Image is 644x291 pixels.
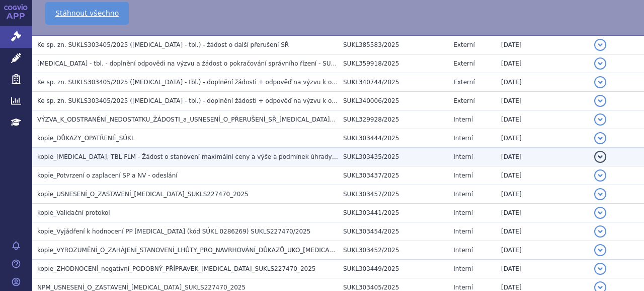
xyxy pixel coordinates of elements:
td: [DATE] [496,35,589,54]
td: [DATE] [496,129,589,148]
td: SUKL303452/2025 [338,241,448,260]
td: SUKL303435/2025 [338,148,448,166]
span: Interní [453,265,473,272]
td: [DATE] [496,73,589,92]
button: detail [594,263,606,275]
span: Interní [453,135,473,142]
td: SUKL340006/2025 [338,92,448,110]
td: [DATE] [496,241,589,260]
td: SUKL303444/2025 [338,129,448,148]
td: [DATE] [496,110,589,129]
span: Interní [453,228,473,235]
span: Interní [453,116,473,123]
span: Externí [453,60,474,67]
td: SUKL303454/2025 [338,222,448,241]
td: [DATE] [496,260,589,278]
td: [DATE] [496,92,589,110]
span: NPM_USNESENÍ_O_ZASTAVENÍ_EVRYSDI_SUKLS227470_2025 [37,284,246,291]
button: detail [594,225,606,238]
button: detail [594,113,606,126]
span: Interní [453,209,473,216]
button: detail [594,132,606,144]
button: detail [594,188,606,200]
span: kopie_USNESENÍ_O_ZASTAVENÍ_EVRYSDI_SUKLS227470_2025 [37,191,249,198]
span: Interní [453,247,473,254]
span: Ke sp. zn. SUKLS303405/2025 (EVRYSDI - tbl.) - doplnění žádosti + odpověď na výzvu k odstranění n... [37,97,462,104]
span: Ke sp. zn. SUKLS303405/2025 (EVRYSDI - tbl.) - doplnění žádosti + odpověď na výzvu k odstranění n... [37,79,492,86]
span: Interní [453,191,473,198]
span: Interní [453,172,473,179]
td: [DATE] [496,204,589,222]
span: Externí [453,79,474,86]
span: Ke sp. zn. SUKLS303405/2025 (EVRYSDI - tbl.) - žádost o další přerušení SŘ [37,41,289,48]
span: kopie_DŮKAZY_OPATŘENÉ_SÚKL [37,135,135,142]
td: [DATE] [496,166,589,185]
td: SUKL303449/2025 [338,260,448,278]
td: [DATE] [496,222,589,241]
button: detail [594,151,606,163]
button: detail [594,207,606,219]
td: SUKL303441/2025 [338,204,448,222]
td: SUKL303457/2025 [338,185,448,204]
span: kopie_ZHODNOCENÍ_negativní_PODOBNÝ_PŘÍPRAVEK_EVRYSDI_SUKLS227470_2025 [37,265,315,272]
button: detail [594,57,606,70]
button: detail [594,95,606,107]
td: [DATE] [496,148,589,166]
span: kopie_Vyjádření k hodnocení PP EVRYSDI (kód SÚKL 0286269) SUKLS227470/2025 [37,228,310,235]
td: [DATE] [496,185,589,204]
td: SUKL329928/2025 [338,110,448,129]
button: detail [594,76,606,88]
a: Stáhnout všechno [45,2,129,25]
td: SUKL385583/2025 [338,35,448,54]
span: kopie_Validační protokol [37,209,110,216]
span: VÝZVA_K_ODSTRANĚNÍ_NEDOSTATKU_ŽÁDOSTI_a_USNESENÍ_O_PŘERUŠENÍ_SŘ_EVRYSDI_SUKLS303405_2025 [37,116,393,123]
span: Interní [453,153,473,160]
span: EVRYSDI - tbl. - doplnění odpovědi na výzvu a žádost o pokračování správního řízení - SUKLS303405... [37,60,382,67]
td: SUKL340744/2025 [338,73,448,92]
span: kopie_EVRYSDI, TBL FLM - Žádost o stanovení maximální ceny a výše a podmínek úhrady LP (PP) [37,153,355,160]
span: Externí [453,97,474,104]
td: SUKL359918/2025 [338,54,448,73]
span: kopie_VYROZUMĚNÍ_O_ZAHÁJENÍ_STANOVENÍ_LHŮTY_PRO_NAVRHOVÁNÍ_DŮKAZŮ_UKO_EVRYSDI_SUKLS227470_2025 [37,247,418,254]
td: SUKL303437/2025 [338,166,448,185]
button: detail [594,39,606,51]
span: Interní [453,284,473,291]
button: detail [594,169,606,182]
button: detail [594,244,606,256]
span: Externí [453,41,474,48]
span: kopie_Potvrzení o zaplacení SP a NV - odeslání [37,172,178,179]
td: [DATE] [496,54,589,73]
